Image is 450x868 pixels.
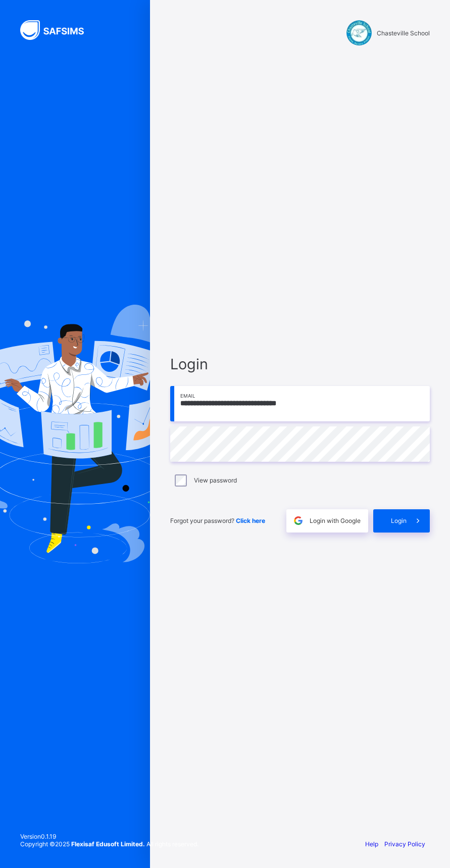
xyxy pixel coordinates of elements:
[20,840,198,848] span: Copyright © 2025 All rights reserved.
[170,355,430,373] span: Login
[20,833,198,840] span: Version 0.1.19
[391,517,407,524] span: Login
[384,840,425,848] a: Privacy Policy
[377,29,430,37] span: Chasteville School
[310,517,361,524] span: Login with Google
[236,517,265,524] a: Click here
[194,476,237,484] label: View password
[365,840,378,848] a: Help
[170,517,265,524] span: Forgot your password?
[20,20,96,40] img: SAFSIMS Logo
[71,840,145,848] strong: Flexisaf Edusoft Limited.
[292,515,304,526] img: google.396cfc9801f0270233282035f929180a.svg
